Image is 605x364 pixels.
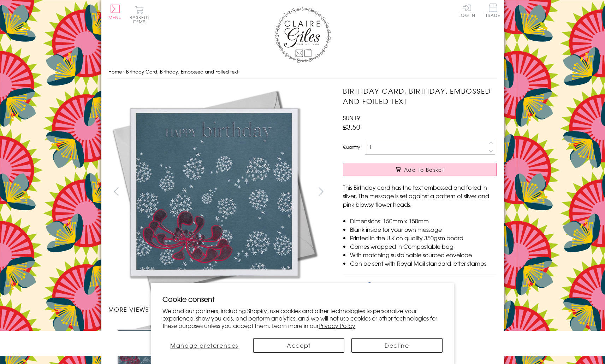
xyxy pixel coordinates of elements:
[126,68,238,75] span: Birthday Card, Birthday, Embossed and Foiled text
[486,4,500,19] a: Trade
[162,338,246,353] button: Manage preferences
[108,65,497,79] nav: breadcrumbs
[108,183,124,199] button: prev
[343,144,360,150] label: Quantity
[108,86,320,298] img: Birthday Card, Birthday, Embossed and Foiled text
[486,4,500,17] span: Trade
[343,183,489,209] span: This Birthday card has the text embossed and foiled in silver. The message is set against a patte...
[108,68,122,75] a: Home
[350,217,497,225] li: Dimensions: 150mm x 150mm
[170,341,238,350] span: Manage preferences
[458,4,475,17] a: Log In
[343,113,360,122] span: SUN19
[404,166,444,173] span: Add to Basket
[130,6,149,24] button: Basket0 items
[343,163,497,176] button: Add to Basket
[350,251,497,259] li: With matching sustainable sourced envelope
[351,338,443,353] button: Decline
[123,68,125,75] span: ›
[350,242,497,251] li: Comes wrapped in Compostable bag
[108,305,329,313] h3: More views
[108,5,122,19] button: Menu
[108,14,122,20] span: Menu
[313,183,329,199] button: next
[274,7,331,63] img: Claire Giles Greetings Cards
[162,294,443,304] h2: Cookie consent
[350,259,497,268] li: Can be sent with Royal Mail standard letter stamps
[162,307,443,329] p: We and our partners, including Shopify, use cookies and other technologies to personalize your ex...
[343,122,360,132] span: £3.50
[350,225,497,234] li: Blank inside for your own message
[350,234,497,242] li: Printed in the U.K on quality 350gsm board
[253,338,344,353] button: Accept
[319,321,355,330] a: Privacy Policy
[133,14,149,25] span: 0 items
[343,86,497,106] h1: Birthday Card, Birthday, Embossed and Foiled text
